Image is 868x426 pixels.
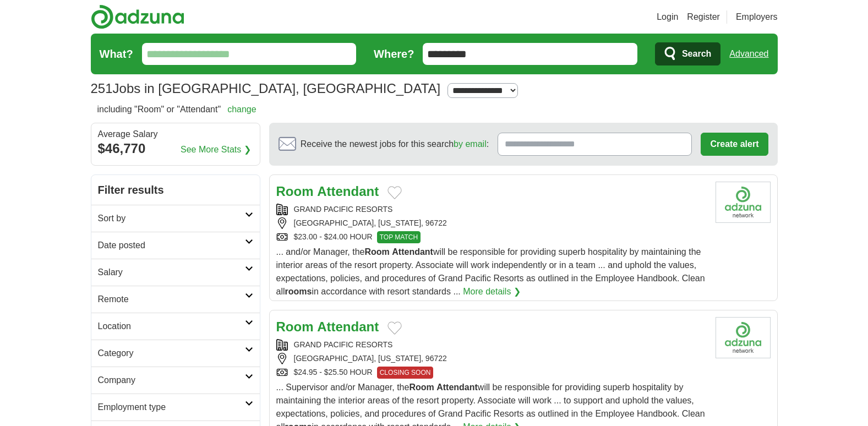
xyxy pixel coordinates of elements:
[91,340,260,367] a: Category
[317,319,379,334] strong: Attendant
[98,139,253,159] div: $46,770
[454,139,487,149] a: by email
[436,383,478,392] strong: Attendant
[701,133,768,156] button: Create alert
[98,401,245,414] h2: Employment type
[377,367,434,379] span: CLOSING SOON
[463,285,521,298] a: More details ❯
[276,184,379,199] a: Room Attendant
[181,143,251,156] a: See More Stats ❯
[91,367,260,394] a: Company
[387,321,402,335] button: Add to favorite jobs
[100,46,133,62] label: What?
[276,339,707,351] div: GRAND PACIFIC RESORTS
[98,347,245,360] h2: Category
[98,212,245,225] h2: Sort by
[276,367,707,379] div: $24.95 - $25.50 HOUR
[91,205,260,232] a: Sort by
[276,247,705,296] span: ... and/or Manager, the will be responsible for providing superb hospitality by maintaining the i...
[276,184,314,199] strong: Room
[655,42,720,65] button: Search
[98,320,245,333] h2: Location
[91,394,260,420] a: Employment type
[716,317,771,358] img: Company logo
[285,287,312,296] strong: rooms
[91,175,260,205] h2: Filter results
[736,10,778,24] a: Employers
[227,105,256,114] a: change
[365,247,390,256] strong: Room
[91,81,441,96] h1: Jobs in [GEOGRAPHIC_DATA], [GEOGRAPHIC_DATA]
[687,10,720,24] a: Register
[729,43,768,65] a: Advanced
[98,374,245,387] h2: Company
[91,4,184,29] img: Adzuna logo
[276,353,707,364] div: [GEOGRAPHIC_DATA], [US_STATE], 96722
[276,217,707,229] div: [GEOGRAPHIC_DATA], [US_STATE], 96722
[97,103,256,116] h2: including "Room" or "Attendant"
[91,232,260,259] a: Date posted
[716,182,771,223] img: Company logo
[276,319,379,334] a: Room Attendant
[98,266,245,279] h2: Salary
[374,46,414,62] label: Where?
[276,204,707,215] div: GRAND PACIFIC RESORTS
[387,186,402,199] button: Add to favorite jobs
[91,286,260,313] a: Remote
[409,383,434,392] strong: Room
[91,79,113,99] span: 251
[392,247,433,256] strong: Attendant
[98,130,253,139] div: Average Salary
[91,313,260,340] a: Location
[377,231,421,243] span: TOP MATCH
[657,10,678,24] a: Login
[301,138,489,151] span: Receive the newest jobs for this search :
[98,293,245,306] h2: Remote
[682,43,711,65] span: Search
[276,231,707,243] div: $23.00 - $24.00 HOUR
[276,319,314,334] strong: Room
[91,259,260,286] a: Salary
[98,239,245,252] h2: Date posted
[317,184,379,199] strong: Attendant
